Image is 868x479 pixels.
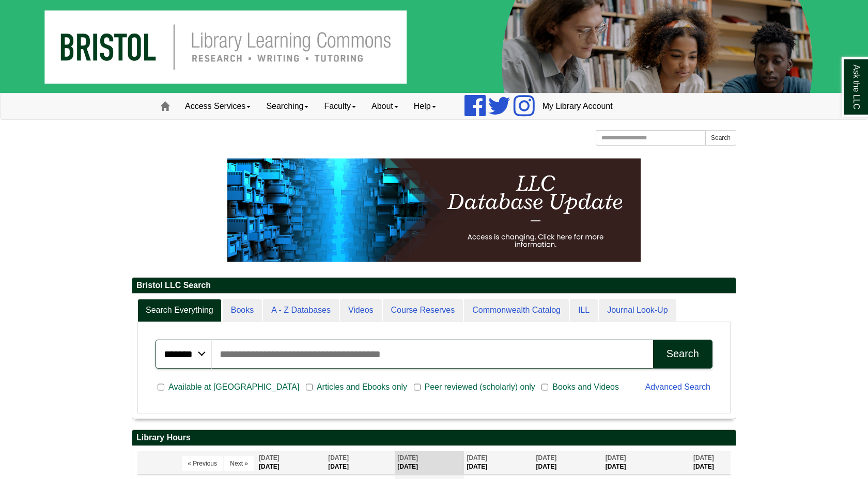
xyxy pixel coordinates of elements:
[464,299,569,322] a: Commonwealth Catalog
[256,451,326,474] th: [DATE]
[599,299,676,322] a: Journal Look-Up
[224,456,254,471] button: Next »
[258,93,316,119] a: Searching
[667,348,699,360] div: Search
[313,381,411,393] span: Articles and Ebooks only
[316,93,364,119] a: Faculty
[177,93,258,119] a: Access Services
[570,299,598,322] a: ILL
[691,451,731,474] th: [DATE]
[395,451,464,474] th: [DATE]
[164,381,303,393] span: Available at [GEOGRAPHIC_DATA]
[227,158,641,262] img: HTML tutorial
[645,382,710,391] a: Advanced Search
[541,382,548,392] input: Books and Videos
[421,381,539,393] span: Peer reviewed (scholarly) only
[328,454,349,461] span: [DATE]
[158,382,164,392] input: Available at [GEOGRAPHIC_DATA]
[464,451,533,474] th: [DATE]
[414,382,421,392] input: Peer reviewed (scholarly) only
[259,454,280,461] span: [DATE]
[132,430,736,446] h2: Library Hours
[306,382,313,392] input: Articles and Ebooks only
[535,93,621,119] a: My Library Account
[467,454,487,461] span: [DATE]
[653,340,712,369] button: Search
[340,299,382,322] a: Videos
[223,299,262,322] a: Books
[364,93,406,119] a: About
[182,456,223,471] button: « Previous
[536,454,557,461] span: [DATE]
[603,451,691,474] th: [DATE]
[534,451,603,474] th: [DATE]
[406,93,444,119] a: Help
[383,299,463,322] a: Course Reserves
[132,278,736,294] h2: Bristol LLC Search
[606,454,626,461] span: [DATE]
[693,454,714,461] span: [DATE]
[326,451,395,474] th: [DATE]
[137,299,222,322] a: Search Everything
[397,454,418,461] span: [DATE]
[263,299,339,322] a: A - Z Databases
[705,130,736,146] button: Search
[548,381,623,393] span: Books and Videos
